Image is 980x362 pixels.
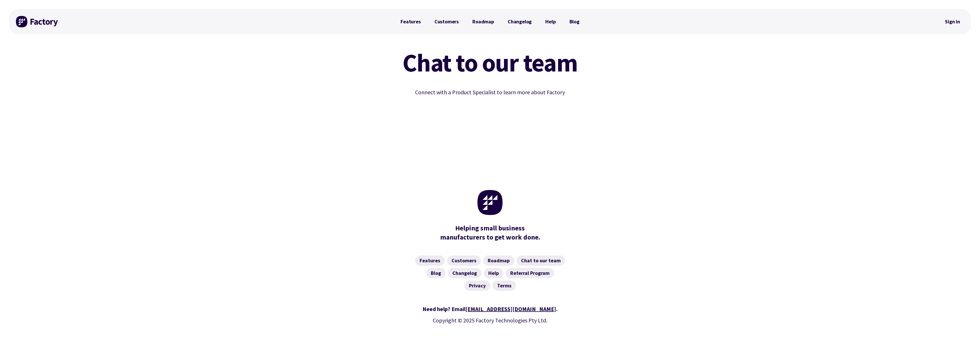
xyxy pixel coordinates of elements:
a: Help [484,268,503,278]
mark: Helping small business [455,224,525,233]
a: Roadmap [483,255,514,266]
p: Connect with a Product Specialist to learn more about Factory [360,88,620,97]
a: Customers [447,255,481,266]
img: Factory [16,16,59,27]
a: Privacy [464,281,490,291]
a: Blog [563,16,586,27]
a: Help [538,16,562,27]
p: Copyright © 2025 Factory Technologies Pty Ltd. [326,316,654,325]
h1: Chat to our team [360,50,620,75]
a: Chat to our team [516,255,565,266]
nav: Secondary Navigation [941,15,964,28]
a: Features [415,255,445,266]
a: Sign in [941,15,964,28]
a: Changelog [501,16,538,27]
nav: Primary Navigation [394,16,586,27]
nav: Footer Navigation [326,255,654,291]
a: Roadmap [465,16,501,27]
div: manufacturers to get work done. [437,224,543,242]
div: Need help? Email . [326,304,654,314]
a: [EMAIL_ADDRESS][DOMAIN_NAME] [465,305,556,312]
a: Blog [426,268,446,278]
a: Referral Program [506,268,554,278]
a: Features [394,16,428,27]
a: Terms [493,281,516,291]
a: Customers [428,16,465,27]
a: Changelog [448,268,481,278]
